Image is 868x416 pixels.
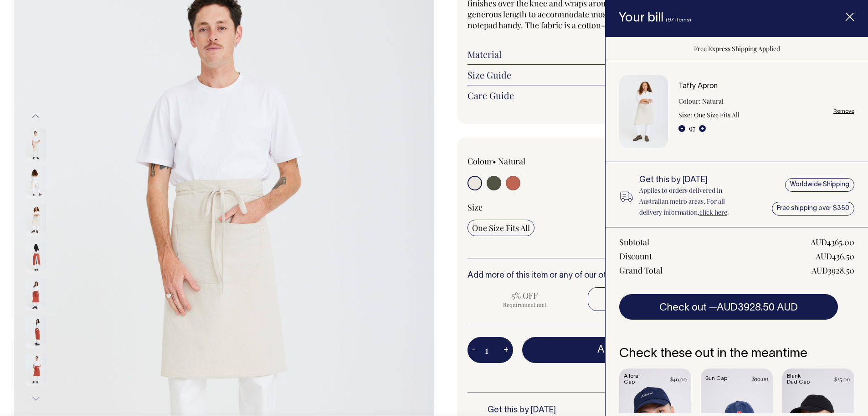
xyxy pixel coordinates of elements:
[29,106,42,126] button: Previous
[592,301,698,308] span: Applied
[467,156,611,167] div: Colour
[522,337,826,363] button: Add to bill —AUD45.00AUD40.50
[26,354,46,386] img: rust
[467,49,826,60] a: Material
[472,222,530,233] span: One Size Fits All
[522,369,826,379] span: Free Express Shipping Applied
[26,316,46,348] img: rust
[467,287,582,311] input: 5% OFF Requirement met
[694,44,780,53] span: Free Express Shipping Applied
[699,208,727,216] a: click here
[678,110,692,121] dt: Size:
[498,156,525,167] label: Natural
[588,287,703,311] input: 10% OFF Applied
[467,271,826,280] h6: Add more of this item or any of our other to save
[678,96,700,107] dt: Colour:
[493,156,496,167] span: •
[639,185,747,218] p: Applies to orders delivered in Australian metro areas. For all delivery information, .
[26,167,46,199] img: natural
[26,204,46,236] img: natural
[592,290,698,301] span: 10% OFF
[678,125,685,132] button: -
[702,96,724,107] dd: Natural
[26,279,46,311] img: rust
[472,290,578,301] span: 5% OFF
[26,242,46,274] img: rust
[467,220,534,236] input: One Size Fits All
[619,75,668,148] img: Taffy Apron
[833,108,854,114] a: Remove
[499,341,513,359] button: +
[639,176,747,185] h6: Get this by [DATE]
[666,17,691,22] span: (97 items)
[467,90,826,101] a: Care Guide
[812,265,854,276] div: AUD3928.50
[472,301,578,308] span: Requirement met
[694,110,740,121] dd: One Size Fits All
[619,237,649,247] div: Subtotal
[678,83,718,90] a: Taffy Apron
[26,129,46,161] img: natural
[597,345,642,354] span: Add to bill
[467,341,480,359] button: -
[488,406,663,415] h6: Get this by [DATE]
[717,303,798,312] span: AUD3928.50 AUD
[619,347,854,361] h6: Check these out in the meantime
[811,237,854,247] div: AUD4365.00
[29,389,42,409] button: Next
[619,251,652,262] div: Discount
[467,69,826,80] a: Size Guide
[699,125,706,132] button: +
[467,202,826,213] div: Size
[816,251,854,262] div: AUD436.50
[619,265,663,276] div: Grand Total
[619,294,838,320] button: Check out —AUD3928.50 AUD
